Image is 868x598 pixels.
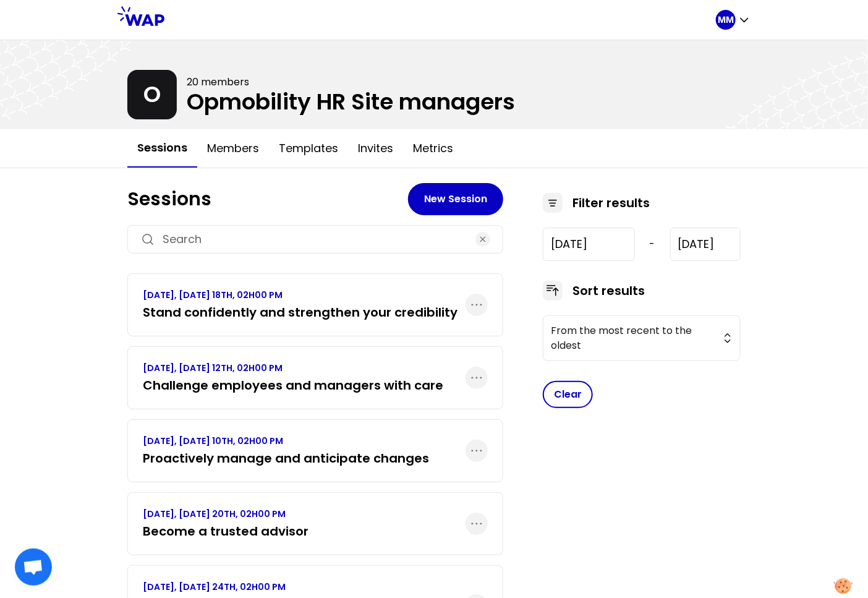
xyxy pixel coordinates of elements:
[572,282,645,299] h3: Sort results
[143,508,308,540] a: [DATE], [DATE] 20TH, 02H00 PMBecome a trusted advisor
[143,450,429,467] h3: Proactively manage and anticipate changes
[143,362,443,374] p: [DATE], [DATE] 12TH, 02H00 PM
[543,315,741,361] button: From the most recent to the oldest
[716,10,751,30] button: MM
[143,523,308,540] h3: Become a trusted advisor
[143,377,443,394] h3: Challenge employees and managers with care
[551,323,715,353] span: From the most recent to the oldest
[143,435,429,447] p: [DATE], [DATE] 10TH, 02H00 PM
[718,14,734,26] p: MM
[408,183,503,215] button: New Session
[15,549,52,586] a: Ouvrir le chat
[163,231,468,248] input: Search
[543,228,635,261] input: YYYY-M-D
[127,129,197,168] button: Sessions
[543,381,593,408] button: Clear
[143,362,443,394] a: [DATE], [DATE] 12TH, 02H00 PMChallenge employees and managers with care
[403,130,463,167] button: Metrics
[197,130,269,167] button: Members
[143,304,457,321] h3: Stand confidently and strengthen your credibility
[143,289,457,301] p: [DATE], [DATE] 18TH, 02H00 PM
[143,435,429,467] a: [DATE], [DATE] 10TH, 02H00 PMProactively manage and anticipate changes
[269,130,348,167] button: Templates
[143,508,308,520] p: [DATE], [DATE] 20TH, 02H00 PM
[670,228,741,261] input: YYYY-M-D
[143,289,457,321] a: [DATE], [DATE] 18TH, 02H00 PMStand confidently and strengthen your credibility
[127,188,408,210] h1: Sessions
[650,237,655,252] span: -
[348,130,403,167] button: Invites
[143,581,466,593] p: [DATE], [DATE] 24TH, 02H00 PM
[572,194,650,211] h3: Filter results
